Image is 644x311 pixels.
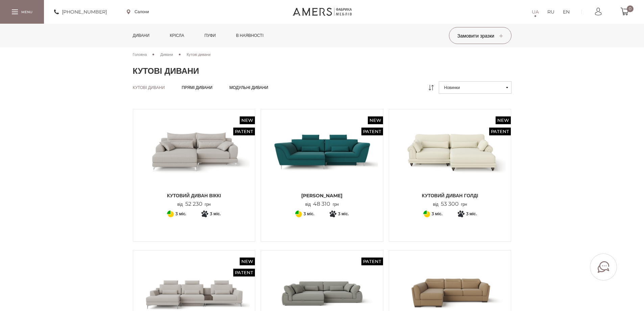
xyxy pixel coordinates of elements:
[438,201,461,207] span: 53 300
[496,116,511,124] span: New
[210,210,221,218] span: 3 міс.
[432,210,443,218] span: 3 міс.
[304,210,314,218] span: 3 міс.
[229,85,268,90] a: Модульні дивани
[183,201,205,207] span: 52 230
[133,66,511,76] h1: Кутові дивани
[449,27,511,44] button: Замовити зразки
[394,114,506,207] a: New Patent Кутовий диван ГОЛДІ Кутовий диван ГОЛДІ Кутовий диван ГОЛДІ від53 300грн
[305,201,339,207] p: від грн
[311,201,333,207] span: 48 310
[266,192,378,199] span: [PERSON_NAME]
[128,24,155,47] a: Дивани
[627,5,634,12] span: 0
[368,116,383,124] span: New
[175,210,186,218] span: 3 міс.
[199,24,221,47] a: Пуфи
[233,269,255,276] span: Patent
[240,258,255,265] span: New
[457,33,503,39] span: Замовити зразки
[547,8,554,16] a: RU
[466,210,477,218] span: 3 міс.
[532,8,539,16] a: UA
[165,24,189,47] a: Крісла
[240,116,255,124] span: New
[133,52,147,57] span: Головна
[361,258,383,265] span: Patent
[177,201,211,207] p: від грн
[394,192,506,199] span: Кутовий диван ГОЛДІ
[160,52,173,57] span: Дивани
[233,128,255,135] span: Patent
[361,128,383,135] span: Patent
[439,81,511,94] button: Новинки
[338,210,349,218] span: 3 міс.
[127,9,149,15] a: Салони
[138,114,250,207] a: New Patent Кутовий диван ВІККІ Кутовий диван ВІККІ Кутовий диван ВІККІ від52 230грн
[433,201,467,207] p: від грн
[133,51,147,58] a: Головна
[182,85,212,90] a: Прямі дивани
[266,114,378,207] a: New Patent Кутовий Диван Грейсі Кутовий Диван Грейсі [PERSON_NAME] від48 310грн
[54,8,107,16] a: [PHONE_NUMBER]
[138,192,250,199] span: Кутовий диван ВІККІ
[489,128,511,135] span: Patent
[231,24,268,47] a: в наявності
[160,51,173,58] a: Дивани
[563,8,570,16] a: EN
